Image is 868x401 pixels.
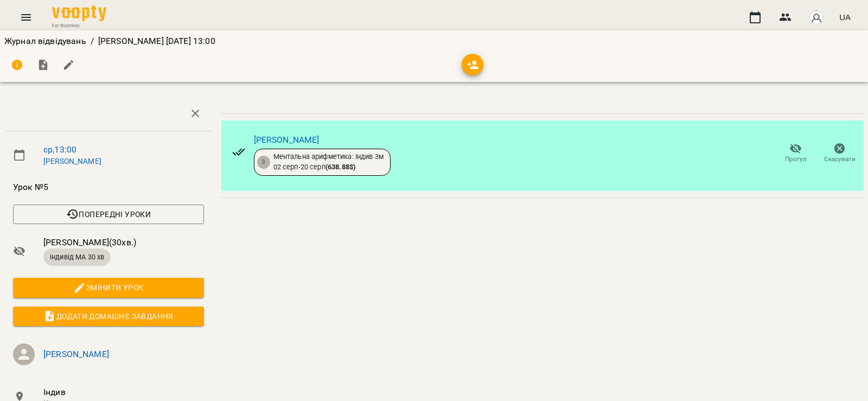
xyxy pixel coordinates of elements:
[13,278,204,297] button: Змінити урок
[13,307,204,326] button: Додати домашнє завдання
[43,349,109,359] a: [PERSON_NAME]
[254,135,320,145] a: [PERSON_NAME]
[818,138,861,169] button: Скасувати
[273,152,384,172] div: Ментальна арифметика: Індив 3м 02 серп - 20 серп
[839,11,851,23] span: UA
[22,281,195,294] span: Змінити урок
[13,205,204,224] button: Попередні уроки
[4,36,86,46] a: Журнал відвідувань
[98,35,215,48] p: [PERSON_NAME] [DATE] 13:00
[13,181,204,194] span: Урок №5
[52,22,106,29] span: For Business
[13,4,39,30] button: Menu
[22,310,195,323] span: Додати домашнє завдання
[785,155,807,164] span: Прогул
[43,236,204,249] span: [PERSON_NAME] ( 30 хв. )
[43,157,101,166] a: [PERSON_NAME]
[43,386,204,399] span: Індив
[257,156,270,169] div: 3
[22,208,195,221] span: Попередні уроки
[43,144,76,155] a: ср , 13:00
[835,7,855,27] button: UA
[809,10,824,25] img: avatar_s.png
[52,5,106,21] img: Voopty Logo
[774,138,818,169] button: Прогул
[91,35,94,48] li: /
[325,163,355,171] b: ( 638.88 $ )
[824,155,856,164] span: Скасувати
[43,252,111,262] span: індивід МА 30 хв
[4,35,864,48] nav: breadcrumb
